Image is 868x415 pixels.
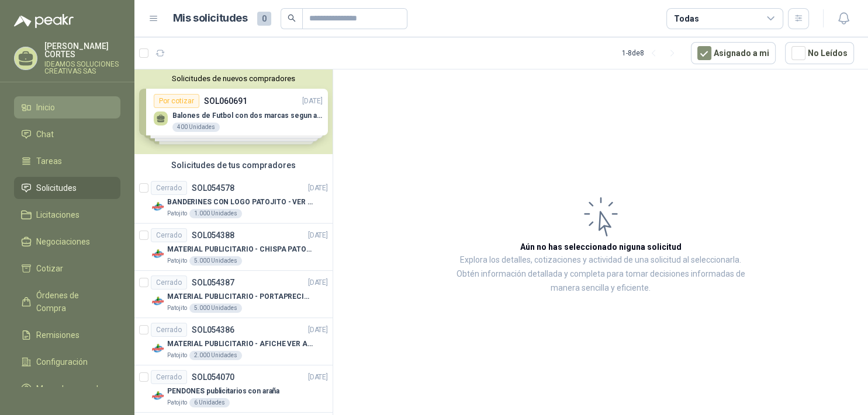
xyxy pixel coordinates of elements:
[151,247,165,261] img: Company Logo
[167,339,313,350] p: MATERIAL PUBLICITARIO - AFICHE VER ADJUNTO
[691,42,776,64] button: Asignado a mi
[167,351,187,360] p: Patojito
[14,324,120,346] a: Remisiones
[192,326,234,334] p: SOL054386
[167,209,187,218] p: Patojito
[308,230,328,241] p: [DATE]
[189,351,242,360] div: 2.000 Unidades
[151,200,165,214] img: Company Logo
[674,12,698,25] div: Todas
[36,235,90,248] span: Negociaciones
[134,318,333,365] a: CerradoSOL054386[DATE] Company LogoMATERIAL PUBLICITARIO - AFICHE VER ADJUNTOPatojito2.000 Unidades
[14,14,74,28] img: Logo peakr
[192,278,234,287] p: SOL054387
[36,289,109,315] span: Órdenes de Compra
[14,204,120,226] a: Licitaciones
[36,155,62,168] span: Tareas
[134,224,333,271] a: CerradoSOL054388[DATE] Company LogoMATERIAL PUBLICITARIO - CHISPA PATOJITO VER ADJUNTOPatojito5.0...
[139,74,328,83] button: Solicitudes de nuevos compradores
[14,351,120,373] a: Configuración
[151,181,187,195] div: Cerrado
[167,386,279,397] p: PENDONES publicitarios con araña
[36,101,55,114] span: Inicio
[36,208,79,221] span: Licitaciones
[257,12,271,26] span: 0
[308,277,328,288] p: [DATE]
[189,256,242,266] div: 5.000 Unidades
[151,228,187,242] div: Cerrado
[308,183,328,194] p: [DATE]
[36,262,63,275] span: Cotizar
[14,123,120,145] a: Chat
[520,240,682,253] h3: Aún no has seleccionado niguna solicitud
[36,128,54,141] span: Chat
[189,304,242,313] div: 5.000 Unidades
[36,182,77,194] span: Solicitudes
[308,372,328,383] p: [DATE]
[450,253,751,295] p: Explora los detalles, cotizaciones y actividad de una solicitud al seleccionarla. Obtén informaci...
[192,373,234,381] p: SOL054070
[44,42,120,58] p: [PERSON_NAME] CORTES
[14,177,120,199] a: Solicitudes
[134,154,333,176] div: Solicitudes de tus compradores
[189,209,242,218] div: 1.000 Unidades
[167,304,187,313] p: Patojito
[14,150,120,172] a: Tareas
[785,42,854,64] button: No Leídos
[151,389,165,403] img: Company Logo
[14,284,120,319] a: Órdenes de Compra
[134,176,333,224] a: CerradoSOL054578[DATE] Company LogoBANDERINES CON LOGO PATOJITO - VER DOC ADJUNTOPatojito1.000 Un...
[192,231,234,239] p: SOL054388
[622,44,682,62] div: 1 - 8 de 8
[14,378,120,400] a: Manuales y ayuda
[167,256,187,266] p: Patojito
[14,96,120,118] a: Inicio
[167,244,313,255] p: MATERIAL PUBLICITARIO - CHISPA PATOJITO VER ADJUNTO
[134,69,333,154] div: Solicitudes de nuevos compradoresPor cotizarSOL060691[DATE] Balones de Futbol con dos marcas segu...
[189,398,230,407] div: 6 Unidades
[151,323,187,337] div: Cerrado
[151,341,165,355] img: Company Logo
[167,291,313,302] p: MATERIAL PUBLICITARIO - PORTAPRECIOS VER ADJUNTO
[36,355,88,368] span: Configuración
[36,329,79,341] span: Remisiones
[288,14,296,22] span: search
[308,325,328,336] p: [DATE]
[36,382,103,395] span: Manuales y ayuda
[151,294,165,308] img: Company Logo
[151,370,187,384] div: Cerrado
[134,271,333,318] a: CerradoSOL054387[DATE] Company LogoMATERIAL PUBLICITARIO - PORTAPRECIOS VER ADJUNTOPatojito5.000 ...
[167,398,187,407] p: Patojito
[134,365,333,413] a: CerradoSOL054070[DATE] Company LogoPENDONES publicitarios con arañaPatojito6 Unidades
[14,231,120,253] a: Negociaciones
[167,197,313,208] p: BANDERINES CON LOGO PATOJITO - VER DOC ADJUNTO
[44,61,120,75] p: IDEAMOS SOLUCIONES CREATIVAS SAS
[173,10,248,27] h1: Mis solicitudes
[151,275,187,290] div: Cerrado
[192,184,234,192] p: SOL054578
[14,257,120,280] a: Cotizar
